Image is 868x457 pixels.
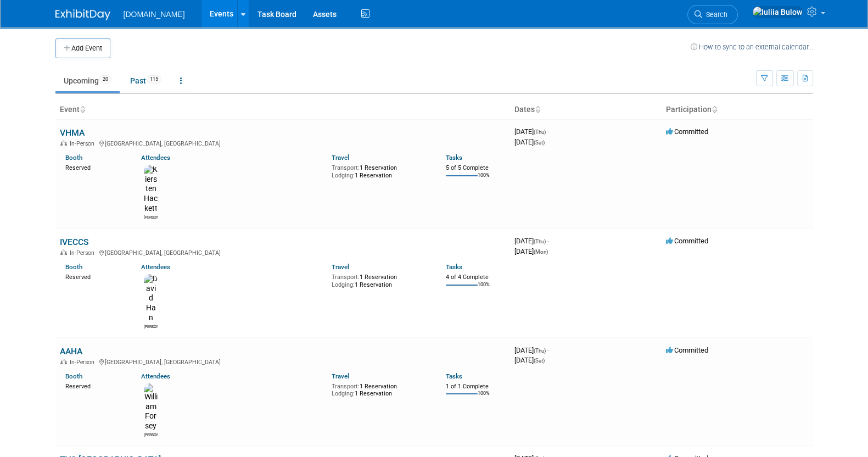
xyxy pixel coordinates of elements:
[60,248,506,257] div: [GEOGRAPHIC_DATA], [GEOGRAPHIC_DATA]
[144,383,158,431] img: William Forsey
[332,263,349,271] a: Travel
[514,346,549,354] span: [DATE]
[60,359,67,364] img: In-Person Event
[534,129,546,135] span: (Thu)
[141,372,170,380] a: Attendees
[124,10,185,19] span: [DOMAIN_NAME]
[662,101,813,119] th: Participation
[547,127,549,136] span: -
[332,274,360,281] span: Transport:
[147,75,161,83] span: 115
[547,237,549,245] span: -
[332,162,429,179] div: 1 Reservation 1 Reservation
[691,43,813,51] a: How to sync to an external calendar...
[478,172,490,187] td: 100%
[332,281,355,288] span: Lodging:
[446,383,506,391] div: 1 of 1 Complete
[514,247,548,255] span: [DATE]
[60,127,85,138] a: VHMA
[144,274,158,323] img: David Han
[60,140,67,146] img: In-Person Event
[514,138,545,146] span: [DATE]
[60,237,89,247] a: IVECCS
[55,70,120,91] a: Upcoming20
[446,164,506,172] div: 5 of 5 Complete
[446,154,462,161] a: Tasks
[144,323,158,330] div: David Han
[60,346,82,356] a: AAHA
[534,358,545,364] span: (Sat)
[332,390,355,397] span: Lodging:
[60,138,506,147] div: [GEOGRAPHIC_DATA], [GEOGRAPHIC_DATA]
[687,5,738,24] a: Search
[80,105,85,114] a: Sort by Event Name
[446,274,506,281] div: 4 of 4 Complete
[70,249,98,257] span: In-Person
[65,372,82,380] a: Booth
[332,271,429,288] div: 1 Reservation 1 Reservation
[70,140,98,147] span: In-Person
[99,75,111,83] span: 20
[514,237,549,245] span: [DATE]
[60,249,67,255] img: In-Person Event
[332,164,360,171] span: Transport:
[666,237,708,245] span: Committed
[547,346,549,354] span: -
[666,127,708,136] span: Committed
[55,101,510,119] th: Event
[65,263,82,271] a: Booth
[55,9,110,20] img: ExhibitDay
[122,70,170,91] a: Past115
[535,105,540,114] a: Sort by Start Date
[65,271,125,281] div: Reserved
[65,154,82,161] a: Booth
[332,154,349,161] a: Travel
[144,431,158,438] div: William Forsey
[65,162,125,172] div: Reserved
[534,348,546,354] span: (Thu)
[70,359,98,366] span: In-Person
[55,38,110,58] button: Add Event
[446,372,462,380] a: Tasks
[534,249,548,255] span: (Mon)
[332,372,349,380] a: Travel
[702,10,727,19] span: Search
[144,214,158,220] div: Kiersten Hackett
[514,356,545,364] span: [DATE]
[141,154,170,161] a: Attendees
[666,346,708,354] span: Committed
[514,127,549,136] span: [DATE]
[478,282,490,297] td: 100%
[60,357,506,366] div: [GEOGRAPHIC_DATA], [GEOGRAPHIC_DATA]
[65,381,125,391] div: Reserved
[332,383,360,390] span: Transport:
[534,140,545,146] span: (Sat)
[752,6,803,18] img: Iuliia Bulow
[534,238,546,244] span: (Thu)
[712,105,717,114] a: Sort by Participation Type
[332,381,429,398] div: 1 Reservation 1 Reservation
[478,391,490,405] td: 100%
[332,172,355,179] span: Lodging:
[141,263,170,271] a: Attendees
[144,165,158,214] img: Kiersten Hackett
[510,101,662,119] th: Dates
[446,263,462,271] a: Tasks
